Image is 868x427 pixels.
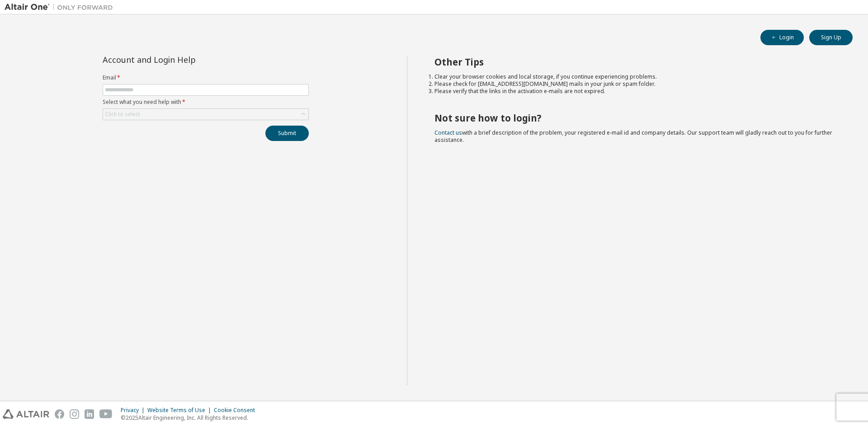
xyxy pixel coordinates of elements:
div: Account and Login Help [103,56,268,63]
button: Submit [265,126,309,141]
div: Click to select [103,109,308,120]
button: Sign Up [809,30,853,45]
h2: Other Tips [434,56,837,68]
h2: Not sure how to login? [434,112,837,124]
span: with a brief description of the problem, your registered e-mail id and company details. Our suppo... [434,129,832,144]
div: Website Terms of Use [147,407,214,414]
button: Login [760,30,804,45]
div: Cookie Consent [214,407,260,414]
img: Altair One [5,3,118,12]
div: Click to select [105,111,140,118]
li: Please check for [EMAIL_ADDRESS][DOMAIN_NAME] mails in your junk or spam folder. [434,80,837,88]
img: youtube.svg [99,409,113,419]
div: Privacy [121,407,147,414]
img: linkedin.svg [85,409,94,419]
li: Please verify that the links in the activation e-mails are not expired. [434,88,837,95]
img: instagram.svg [70,409,79,419]
p: © 2025 Altair Engineering, Inc. All Rights Reserved. [121,414,260,422]
img: altair_logo.svg [3,409,49,419]
a: Contact us [434,129,462,136]
label: Select what you need help with [103,99,309,106]
img: facebook.svg [55,409,64,419]
li: Clear your browser cookies and local storage, if you continue experiencing problems. [434,73,837,80]
label: Email [103,74,309,81]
